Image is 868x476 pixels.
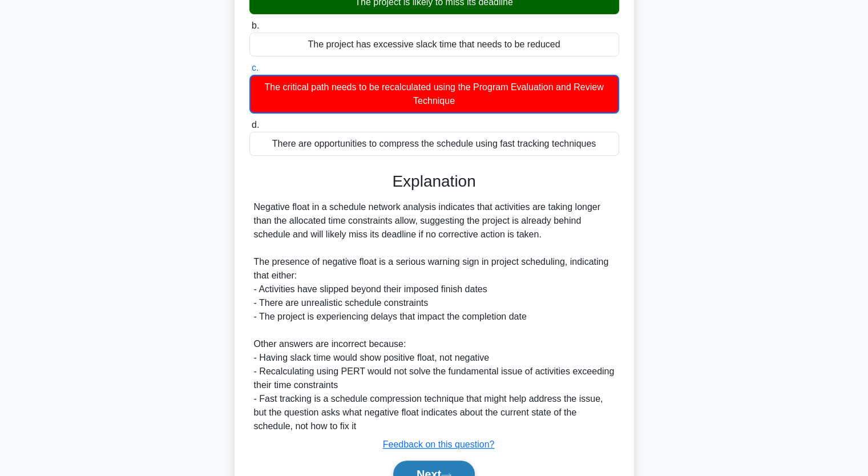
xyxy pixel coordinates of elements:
[249,33,619,57] div: The project has excessive slack time that needs to be reduced
[252,21,259,30] span: b.
[256,172,612,191] h3: Explanation
[252,63,259,72] span: c.
[249,75,619,114] div: The critical path needs to be recalculated using the Program Evaluation and Review Technique
[252,120,259,130] span: d.
[249,132,619,156] div: There are opportunities to compress the schedule using fast tracking techniques
[383,439,495,449] a: Feedback on this question?
[254,200,615,433] div: Negative float in a schedule network analysis indicates that activities are taking longer than th...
